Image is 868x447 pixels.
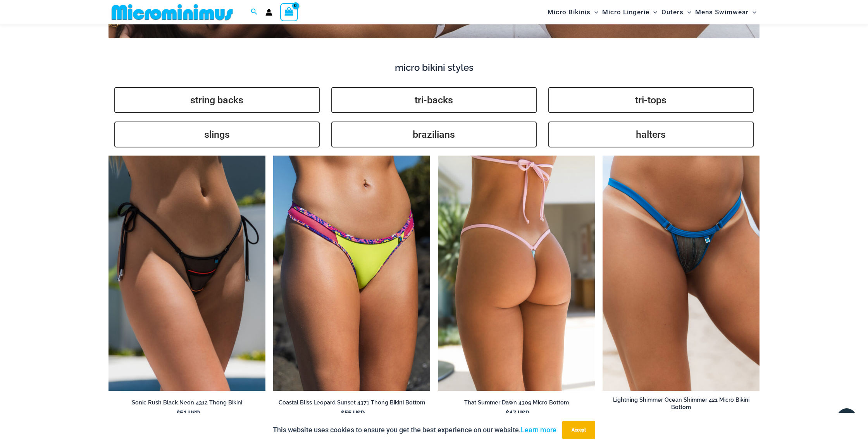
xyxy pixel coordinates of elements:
[108,399,265,406] h2: Sonic Rush Black Neon 4312 Thong Bikini
[695,2,749,22] span: Mens Swimwear
[331,87,537,113] a: tri-backs
[603,156,759,391] a: Lightning Shimmer Ocean Shimmer 421 Micro 01Lightning Shimmer Ocean Shimmer 421 Micro 02Lightning...
[176,409,180,417] span: $
[603,396,759,411] h2: Lightning Shimmer Ocean Shimmer 421 Micro Bikini Bottom
[693,2,758,22] a: Mens SwimwearMenu ToggleMenu Toggle
[108,156,265,391] a: Sonic Rush Black Neon 4312 Thong Bikini 01Sonic Rush Black Neon 4312 Thong Bikini 02Sonic Rush Bl...
[749,2,756,22] span: Menu Toggle
[114,122,320,147] a: slings
[548,122,754,147] a: halters
[108,62,759,74] h4: micro bikini styles
[506,409,509,417] span: $
[546,2,600,22] a: Micro BikinisMenu ToggleMenu Toggle
[265,9,272,16] a: Account icon link
[273,156,430,391] a: Coastal Bliss Leopard Sunset Thong Bikini 03Coastal Bliss Leopard Sunset 4371 Thong Bikini 02Coas...
[506,409,529,417] bdi: 47 USD
[273,399,430,409] a: Coastal Bliss Leopard Sunset 4371 Thong Bikini Bottom
[273,424,556,436] p: This website uses cookies to ensure you get the best experience on our website.
[438,399,595,409] a: That Summer Dawn 4309 Micro Bottom
[562,421,595,439] button: Accept
[273,399,430,406] h2: Coastal Bliss Leopard Sunset 4371 Thong Bikini Bottom
[176,409,200,417] bdi: 51 USD
[603,156,759,391] img: Lightning Shimmer Ocean Shimmer 421 Micro 01
[603,396,759,414] a: Lightning Shimmer Ocean Shimmer 421 Micro Bikini Bottom
[251,7,258,17] a: Search icon link
[548,87,754,113] a: tri-tops
[108,3,236,21] img: MM SHOP LOGO FLAT
[341,409,344,417] span: $
[114,87,320,113] a: string backs
[591,2,598,22] span: Menu Toggle
[108,399,265,409] a: Sonic Rush Black Neon 4312 Thong Bikini
[438,156,595,391] img: That Summer Dawn 4309 Micro 01
[280,3,298,21] a: View Shopping Cart, empty
[331,122,537,147] a: brazilians
[661,2,684,22] span: Outers
[544,1,759,23] nav: Site Navigation
[341,409,365,417] bdi: 55 USD
[438,399,595,406] h2: That Summer Dawn 4309 Micro Bottom
[600,2,659,22] a: Micro LingerieMenu ToggleMenu Toggle
[438,156,595,391] a: That Summer Dawn 4309 Micro 02That Summer Dawn 4309 Micro 01That Summer Dawn 4309 Micro 01
[273,156,430,391] img: Coastal Bliss Leopard Sunset Thong Bikini 03
[548,2,591,22] span: Micro Bikinis
[684,2,691,22] span: Menu Toggle
[521,426,556,434] a: Learn more
[649,2,657,22] span: Menu Toggle
[660,2,693,22] a: OutersMenu ToggleMenu Toggle
[602,2,649,22] span: Micro Lingerie
[108,156,265,391] img: Sonic Rush Black Neon 4312 Thong Bikini 01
